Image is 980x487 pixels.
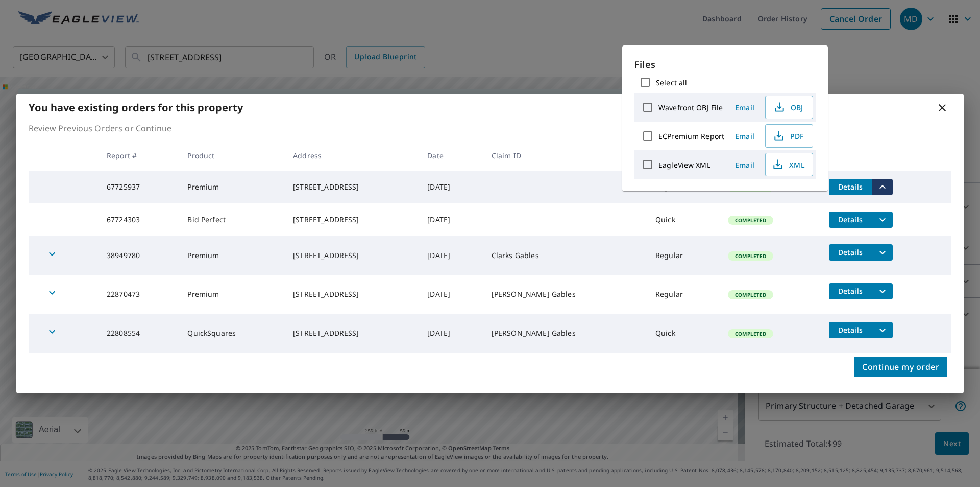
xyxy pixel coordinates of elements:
[829,244,872,261] button: detailsBtn-38949780
[179,275,285,314] td: Premium
[732,103,757,112] span: Email
[99,141,179,171] th: Report #
[765,153,813,176] button: XML
[835,325,866,335] span: Details
[772,130,804,142] span: PDF
[293,250,411,261] div: [STREET_ADDRESS]
[772,101,804,113] span: OBJ
[729,291,772,298] span: Completed
[483,275,647,314] td: [PERSON_NAME] Gables
[179,141,285,171] th: Product
[658,160,710,170] label: EagleView XML
[99,314,179,353] td: 22808554
[419,203,483,236] td: [DATE]
[419,141,483,171] th: Date
[765,96,813,119] button: OBJ
[647,314,720,353] td: Quick
[179,236,285,275] td: Premium
[419,275,483,314] td: [DATE]
[29,101,243,114] b: You have existing orders for this property
[772,158,804,171] span: XML
[179,314,285,353] td: QuickSquares
[419,236,483,275] td: [DATE]
[872,283,893,299] button: filesDropdownBtn-22870473
[729,252,772,260] span: Completed
[829,322,872,338] button: detailsBtn-22808554
[656,78,687,87] label: Select all
[732,160,757,170] span: Email
[293,215,411,225] div: [STREET_ADDRESS]
[179,171,285,203] td: Premium
[99,236,179,275] td: 38949780
[829,212,872,228] button: detailsBtn-67724303
[835,286,866,296] span: Details
[765,124,813,148] button: PDF
[729,217,772,224] span: Completed
[872,244,893,261] button: filesDropdownBtn-38949780
[634,58,816,72] p: Files
[835,215,866,224] span: Details
[99,203,179,236] td: 67724303
[293,289,411,299] div: [STREET_ADDRESS]
[483,236,647,275] td: Clarks Gables
[29,122,951,134] p: Review Previous Orders or Continue
[829,179,872,195] button: detailsBtn-67725937
[419,171,483,203] td: [DATE]
[647,236,720,275] td: Regular
[99,275,179,314] td: 22870473
[483,314,647,353] td: [PERSON_NAME] Gables
[658,131,724,141] label: ECPremium Report
[728,128,761,144] button: Email
[872,322,893,338] button: filesDropdownBtn-22808554
[179,203,285,236] td: Bid Perfect
[658,103,723,112] label: Wavefront OBJ File
[647,275,720,314] td: Regular
[835,182,866,192] span: Details
[647,203,720,236] td: Quick
[293,328,411,338] div: [STREET_ADDRESS]
[483,141,647,171] th: Claim ID
[862,360,939,374] span: Continue my order
[854,357,947,377] button: Continue my order
[872,212,893,228] button: filesDropdownBtn-67724303
[728,100,761,115] button: Email
[419,314,483,353] td: [DATE]
[829,283,872,299] button: detailsBtn-22870473
[293,182,411,192] div: [STREET_ADDRESS]
[729,330,772,337] span: Completed
[872,179,893,195] button: filesDropdownBtn-67725937
[99,171,179,203] td: 67725937
[285,141,419,171] th: Address
[728,157,761,173] button: Email
[732,131,757,141] span: Email
[835,247,866,257] span: Details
